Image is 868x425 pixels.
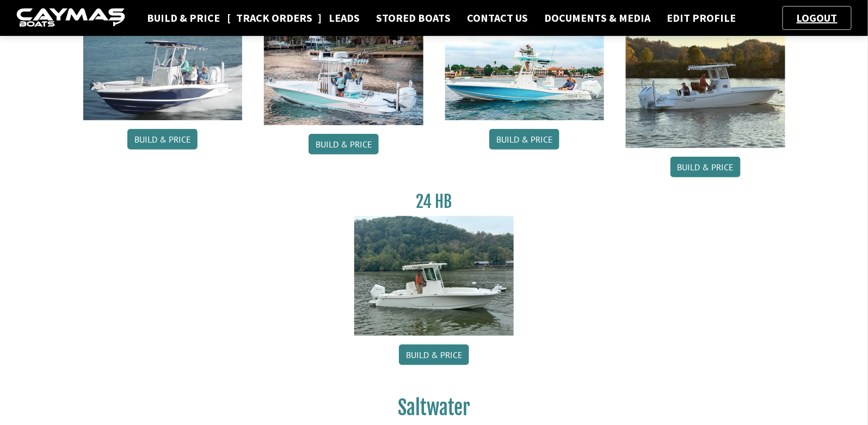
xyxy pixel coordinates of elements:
img: 28_hb_thumbnail_for_caymas_connect.jpg [264,29,423,125]
a: Logout [791,11,843,24]
a: Edit Profile [661,11,741,25]
a: Build & Price [127,129,198,150]
a: Build & Price [399,344,469,365]
img: 28-hb-twin.jpg [445,29,605,120]
a: Build & Price [309,134,379,155]
a: Build & Price [141,11,225,25]
img: 24_HB_thumbnail.jpg [354,216,514,335]
a: Track Orders [231,11,318,25]
a: Documents & Media [539,11,656,25]
img: 26_new_photo_resized.jpg [83,29,243,120]
a: Stored Boats [371,11,456,25]
h3: 24 HB [354,192,514,212]
img: 291_Thumbnail.jpg [626,29,785,148]
a: Contact Us [461,11,533,25]
a: Build & Price [489,129,559,150]
a: Leads [323,11,365,25]
img: caymas-dealer-connect-2ed40d3bc7270c1d8d7ffb4b79bf05adc795679939227970def78ec6f6c03838.gif [16,8,125,28]
a: Build & Price [670,157,741,177]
